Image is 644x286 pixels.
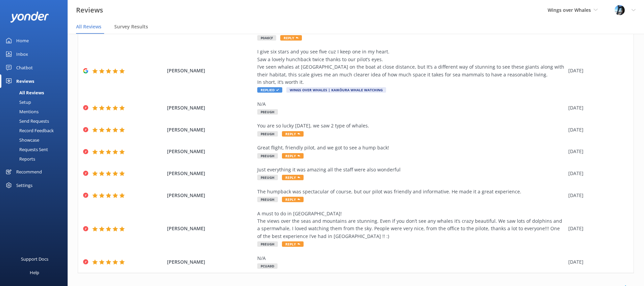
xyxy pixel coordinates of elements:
span: Reply [282,131,304,137]
a: Setup [4,97,68,107]
div: [DATE] [568,148,625,155]
span: [PERSON_NAME] [167,104,254,112]
img: 145-1635463833.jpg [615,5,625,15]
div: Help [30,266,39,279]
div: Home [16,34,29,47]
a: Reports [4,154,68,164]
div: Requests Sent [4,145,48,154]
div: [DATE] [568,170,625,177]
div: Recommend [16,165,42,178]
h3: Reviews [76,5,103,16]
span: P8EUGH [257,109,278,115]
div: Chatbot [16,61,33,74]
span: Replied [257,87,282,93]
div: [DATE] [568,192,625,199]
a: Requests Sent [4,145,68,154]
div: You are so lucky [DATE], we saw 2 type of whales. [257,122,565,129]
span: All Reviews [76,23,101,30]
div: A must to do in [GEOGRAPHIC_DATA]! The views over the seas and mountains are stunning. Even if yo... [257,210,565,240]
div: [DATE] [568,126,625,134]
div: Showcase [4,135,39,145]
a: Send Requests [4,116,68,126]
div: Just everything it was amazing all the staff were also wonderful [257,166,565,173]
span: Reply [282,175,304,180]
span: Reply [282,241,304,247]
div: [DATE] [568,225,625,232]
div: Mentions [4,107,39,116]
span: P8EUGH [257,175,278,180]
a: Showcase [4,135,68,145]
span: [PERSON_NAME] [167,126,254,134]
span: [PERSON_NAME] [167,225,254,232]
div: [DATE] [568,104,625,112]
span: [PERSON_NAME] [167,170,254,177]
div: Setup [4,97,31,107]
span: P8EUGH [257,153,278,159]
span: Wings over Whales [548,7,591,13]
div: The humpback was spectacular of course, but our pilot was friendly and informative. He made it a ... [257,188,565,195]
span: Reply [280,35,302,41]
span: P8EUGH [257,197,278,202]
span: Wings Over Whales | Kaikōura Whale Watching [286,87,386,93]
div: All Reviews [4,88,44,97]
div: Great flight, friendly pilot, and we got to see a hump back! [257,144,565,151]
div: I give six stars and you see five cuz I keep one in my heart. Saw a lovely hunchback twice thanks... [257,48,565,86]
div: Settings [16,178,32,192]
span: [PERSON_NAME] [167,258,254,266]
div: Reports [4,154,35,164]
div: [DATE] [568,67,625,74]
span: [PERSON_NAME] [167,148,254,155]
a: Record Feedback [4,126,68,135]
a: Mentions [4,107,68,116]
div: N/A [257,100,565,108]
a: All Reviews [4,88,68,97]
span: Reply [282,153,304,159]
div: Reviews [16,74,34,88]
div: N/A [257,255,565,262]
span: P8EUGH [257,241,278,247]
div: Inbox [16,47,28,61]
span: PCUA9D [257,263,278,269]
span: [PERSON_NAME] [167,67,254,74]
span: P8EUGH [257,131,278,137]
div: Send Requests [4,116,49,126]
span: Reply [282,197,304,202]
span: P0A6CF [257,35,276,41]
img: yonder-white-logo.png [10,11,49,23]
div: Support Docs [21,252,48,266]
span: [PERSON_NAME] [167,192,254,199]
div: Record Feedback [4,126,54,135]
div: [DATE] [568,258,625,266]
span: Survey Results [114,23,148,30]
